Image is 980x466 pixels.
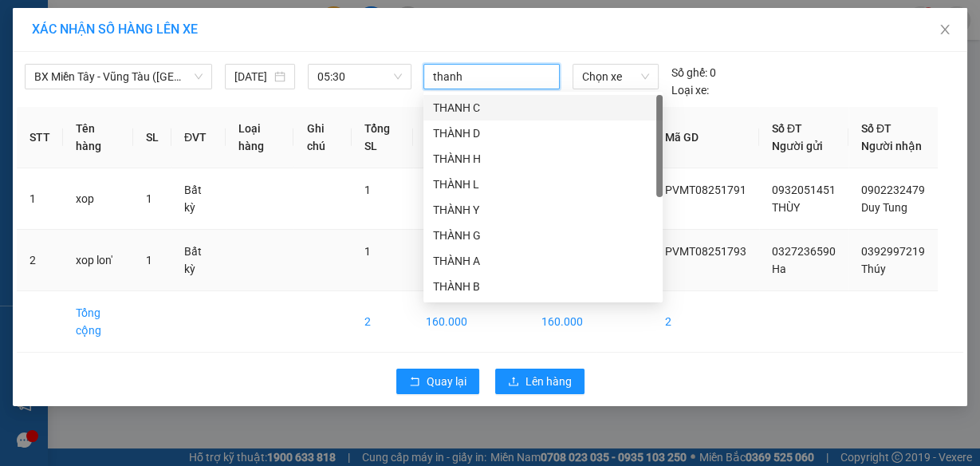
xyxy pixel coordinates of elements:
th: Tổng SL [352,107,413,168]
div: THÀNH L [433,176,653,193]
span: XÁC NHẬN SỐ HÀNG LÊN XE [32,22,198,37]
div: PV Miền Tây [14,14,125,52]
td: Tổng cộng [63,291,133,353]
button: rollbackQuay lại [396,369,479,394]
div: THANH C [423,95,663,120]
th: Tổng cước [413,107,489,168]
td: 1 [17,168,63,230]
button: Close [923,8,967,53]
th: Loại hàng [226,107,294,168]
button: uploadLên hàng [495,369,584,394]
span: Số ĐT [861,122,891,135]
td: xop [63,168,133,230]
th: SL [133,107,171,168]
span: THÙY [772,201,800,214]
span: 1 [364,245,371,258]
div: THÀNH H [433,150,653,168]
span: upload [508,376,519,389]
th: Tên hàng [63,107,133,168]
span: Lên hàng [525,373,572,390]
div: 0327236590 [14,71,125,93]
div: Thúy [136,33,274,52]
span: Ha [772,263,786,275]
td: 160.000 [413,291,489,353]
span: PVMT08251793 [665,245,746,258]
div: THÀNH G [423,223,663,248]
span: Số ĐT [772,122,802,135]
div: THANH C [433,99,653,116]
td: 160.000 [529,291,596,353]
div: THÀNH L [423,172,663,197]
td: 2 [352,291,413,353]
span: Chọn xe [582,65,649,89]
span: 0392997219 [861,245,925,258]
div: 0392997219 [136,52,274,74]
td: xop lon' [63,230,133,291]
th: ĐVT [171,107,226,168]
span: 05:30 [317,65,402,89]
span: 1 [364,184,371,196]
span: BX Miền Tây - Vũng Tàu (Hàng Hóa) [34,65,203,89]
span: 1 [146,254,152,267]
span: 0327236590 [772,245,836,258]
span: rollback [409,376,420,389]
td: 2 [652,291,759,353]
span: Quay lại [427,373,466,390]
input: 15/08/2025 [234,68,271,85]
div: THÀNH B [433,278,653,295]
td: 2 [17,230,63,291]
span: Loại xe: [671,81,709,99]
span: Gửi: [14,15,38,32]
div: THÀNH Y [433,201,653,219]
span: Người gửi [772,140,823,152]
span: Số ghế: [671,64,707,81]
span: Người nhận [861,140,922,152]
span: close [939,23,951,36]
td: Bất kỳ [171,168,226,230]
div: Ha [14,52,125,71]
span: 0932051451 [772,184,836,196]
div: THÀNH G [433,227,653,244]
th: Mã GD [652,107,759,168]
span: Thúy [861,263,886,275]
th: Ghi chú [293,107,352,168]
span: Nhận: [136,15,175,32]
div: THÀNH A [423,248,663,274]
div: quan binh tan [14,93,125,113]
span: 0902232479 [861,184,925,196]
div: THÀNH B [423,274,663,299]
span: PVMT08251791 [665,184,746,196]
div: THÀNH Y [423,197,663,223]
span: Duy Tung [861,201,907,214]
div: THÀNH A [433,252,653,270]
span: 1 [146,192,152,205]
div: THÀNH D [423,120,663,146]
div: 0 [671,64,716,81]
td: Bất kỳ [171,230,226,291]
th: STT [17,107,63,168]
div: THÀNH D [433,124,653,142]
div: THÀNH H [423,146,663,172]
div: Bình Giã [136,14,274,33]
